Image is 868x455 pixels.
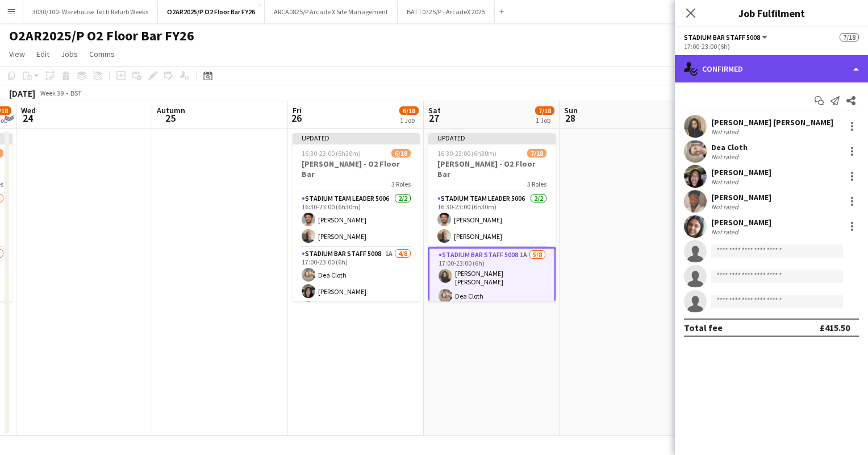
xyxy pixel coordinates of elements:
[527,149,546,158] span: 7/18
[427,111,441,125] span: 27
[391,180,411,188] span: 3 Roles
[293,192,420,247] app-card-role: Stadium Team Leader 50062/216:30-23:00 (6h30m)[PERSON_NAME][PERSON_NAME]
[19,111,36,125] span: 24
[9,49,25,59] span: View
[711,167,771,177] font: [PERSON_NAME]
[702,64,743,74] font: Confirmed
[407,7,485,16] font: BATT0725/P - ArcadeX 2025
[291,111,302,125] span: 26
[398,1,495,23] button: BATT0725/P - ArcadeX 2025
[293,159,420,179] h3: [PERSON_NAME] - O2 Floor Bar
[428,247,556,407] app-card-role: Stadium Bar Staff 50081A5/817:00-23:00 (6h)[PERSON_NAME] [PERSON_NAME]Dea Cloth
[66,89,68,97] font: •
[293,133,420,301] app-job-card: Updated16:30-23:00 (6h30m)6/18[PERSON_NAME] - O2 Floor Bar3 RolesStadium Team Leader 50062/216:30...
[21,105,36,115] span: Wed
[684,42,730,51] font: 17:00-23:00 (6h)
[36,49,49,59] span: Edit
[428,192,556,247] app-card-role: Stadium Team Leader 50062/216:30-23:00 (6h30m)[PERSON_NAME][PERSON_NAME]
[5,47,30,61] a: View
[399,106,419,115] span: 6/18
[61,49,78,59] span: Jobs
[711,217,771,227] font: [PERSON_NAME]
[711,177,738,186] font: Not rated
[711,117,833,127] font: [PERSON_NAME] [PERSON_NAME]
[302,134,329,142] font: Updated
[437,149,496,158] span: 16:30-23:00 (6h30m)
[157,105,185,115] span: Autumn
[527,180,546,188] span: 3 Roles
[428,105,441,115] span: Sat
[820,322,850,333] div: £415.50
[9,27,194,44] h1: O2AR2025/P O2 Floor Bar FY26
[265,1,398,23] button: ARCA0825/P Arcade X Site Management
[437,134,465,142] font: Updated
[711,142,748,152] font: Dea Cloth
[711,152,738,161] font: Not rated
[675,6,868,20] h3: Job Fulfilment
[535,106,554,115] span: 7/18
[711,202,738,211] font: Not rated
[293,247,420,402] app-card-role: Stadium Bar Staff 50081A4/817:00-23:00 (6h)Dea Cloth[PERSON_NAME]
[391,149,411,158] span: 6/18
[167,7,255,16] font: O2AR2025/P O2 Floor Bar FY26
[564,105,578,115] span: Sun
[274,7,388,16] font: ARCA0825/P Arcade X Site Management
[684,33,769,42] button: Stadium Bar Staff 5008
[302,149,361,158] span: 16:30-23:00 (6h30m)
[536,116,554,125] div: 1 Job
[155,111,185,125] span: 25
[711,127,738,136] font: Not rated
[562,111,578,125] span: 28
[684,322,723,333] div: Total fee
[428,159,556,179] h3: [PERSON_NAME] - O2 Floor Bar
[684,33,760,42] span: Stadium Bar Staff 5008
[293,105,302,115] span: Fri
[89,49,115,59] span: Comms
[400,116,418,125] div: 1 Job
[32,47,54,61] a: Edit
[37,89,66,97] span: Week 39
[9,88,35,99] div: [DATE]
[23,1,158,23] button: 3030/100- Warehouse Tech Refurb Weeks
[843,34,856,41] font: 7/18
[70,89,82,97] div: BST
[56,47,82,61] a: Jobs
[32,7,148,16] font: 3030/100- Warehouse Tech Refurb Weeks
[158,1,265,23] button: O2AR2025/P O2 Floor Bar FY26
[85,47,119,61] a: Comms
[711,192,771,202] font: [PERSON_NAME]
[711,227,738,236] font: Not rated
[428,133,556,301] app-job-card: Updated16:30-23:00 (6h30m)7/18[PERSON_NAME] - O2 Floor Bar3 RolesStadium Team Leader 50062/216:30...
